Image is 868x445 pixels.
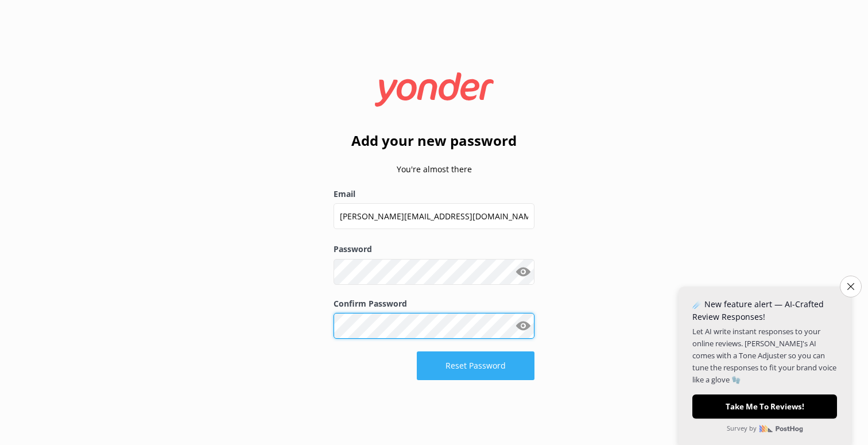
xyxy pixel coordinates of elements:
p: You're almost there [334,163,534,176]
label: Email [334,188,534,200]
button: Show password [511,260,534,283]
label: Confirm Password [334,297,534,310]
button: Reset Password [417,351,534,380]
button: Show password [511,315,534,338]
input: user@emailaddress.com [334,203,534,229]
h2: Add your new password [334,130,534,152]
label: Password [334,243,534,256]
